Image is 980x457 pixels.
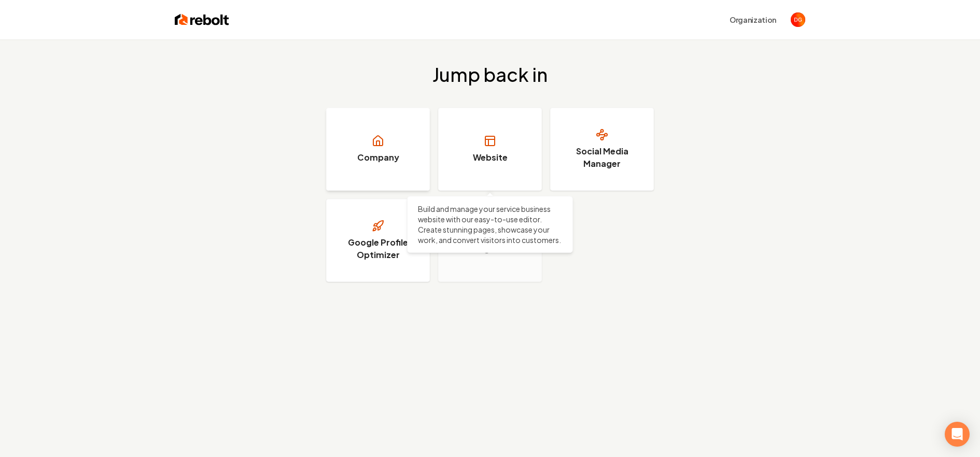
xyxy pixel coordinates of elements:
[945,422,970,447] div: Open Intercom Messenger
[473,151,508,164] h3: Website
[432,64,548,85] h2: Jump back in
[438,108,542,191] a: Website
[418,204,562,245] p: Build and manage your service business website with our easy-to-use editor. Create stunning pages...
[326,108,430,191] a: Company
[550,108,654,191] a: Social Media Manager
[723,10,782,29] button: Organization
[175,12,229,27] img: Rebolt Logo
[791,12,805,27] button: Open user button
[357,151,399,164] h3: Company
[326,199,430,282] a: Google Profile Optimizer
[563,145,641,170] h3: Social Media Manager
[339,236,417,261] h3: Google Profile Optimizer
[791,12,805,27] img: Daniel Goldstein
